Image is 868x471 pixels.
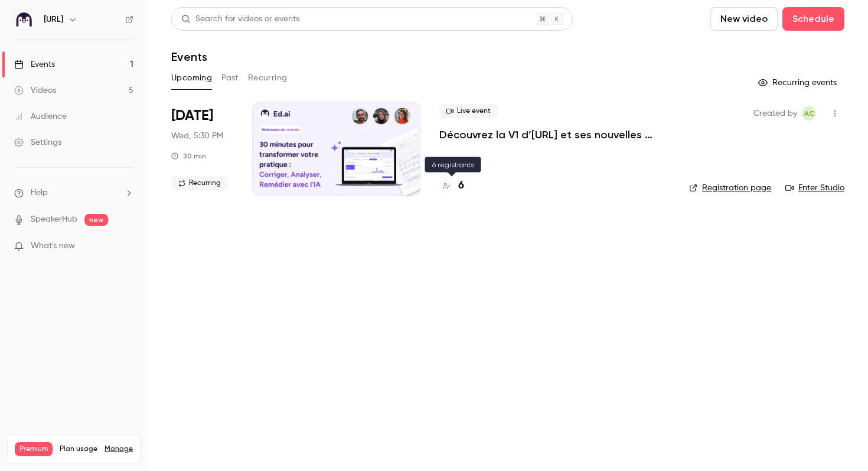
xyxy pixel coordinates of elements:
[458,178,464,194] h4: 6
[44,14,63,25] h6: [URL]
[248,69,288,87] button: Recurring
[171,130,223,142] span: Wed, 5:30 PM
[804,106,814,121] span: AC
[753,73,844,92] button: Recurring events
[105,444,133,454] a: Manage
[689,182,771,194] a: Registration page
[181,13,299,25] div: Search for videos or events
[171,151,206,161] div: 30 min
[14,111,67,122] div: Audience
[221,69,239,87] button: Past
[171,69,212,87] button: Upcoming
[14,187,133,199] li: help-dropdown-opener
[171,102,233,196] div: Oct 1 Wed, 5:30 PM (Europe/Paris)
[14,59,55,70] div: Events
[171,50,207,64] h1: Events
[31,213,77,226] a: SpeakerHub
[14,85,56,96] div: Videos
[31,240,75,252] span: What's new
[171,176,228,190] span: Recurring
[439,104,498,118] span: Live event
[60,444,97,454] span: Plan usage
[171,106,213,125] span: [DATE]
[15,10,34,29] img: Ed.ai
[439,128,670,142] a: Découvrez la V1 d’[URL] et ses nouvelles fonctionnalités !
[15,442,53,456] span: Premium
[753,106,797,121] span: Created by
[439,178,464,194] a: 6
[31,187,48,199] span: Help
[710,7,778,31] button: New video
[84,214,108,226] span: new
[802,106,816,121] span: Alison Chopard
[14,137,61,148] div: Settings
[785,182,844,194] a: Enter Studio
[782,7,844,31] button: Schedule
